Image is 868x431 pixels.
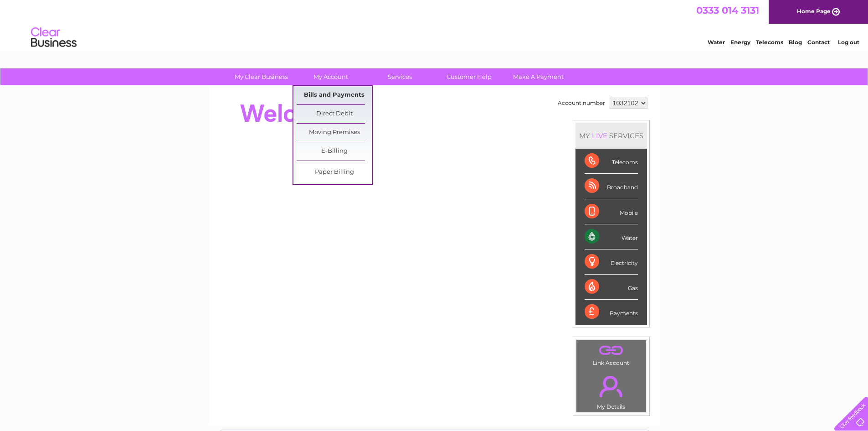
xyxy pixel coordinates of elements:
[579,370,644,402] a: .
[31,24,77,52] img: logo.png
[585,149,638,174] div: Telecoms
[789,39,802,46] a: Blog
[585,224,638,249] div: Water
[730,39,750,46] a: Energy
[756,39,783,46] a: Telecoms
[807,39,830,46] a: Contact
[293,68,368,85] a: My Account
[297,142,372,161] a: E-Billing
[576,368,647,413] td: My Details
[585,174,638,199] div: Broadband
[297,105,372,123] a: Direct Debit
[555,95,607,111] td: Account number
[297,124,372,142] a: Moving Premises
[585,199,638,224] div: Mobile
[585,249,638,275] div: Electricity
[585,300,638,324] div: Payments
[431,68,507,85] a: Customer Help
[576,340,647,369] td: Link Account
[224,68,299,85] a: My Clear Business
[297,86,372,104] a: Bills and Payments
[579,343,644,358] a: .
[575,123,647,149] div: MY SERVICES
[696,5,759,16] a: 0333 014 3131
[708,39,725,46] a: Water
[585,275,638,300] div: Gas
[219,5,650,44] div: Clear Business is a trading name of Verastar Limited (registered in [GEOGRAPHIC_DATA] No. 3667643...
[590,131,609,140] div: LIVE
[501,68,576,85] a: Make A Payment
[297,163,372,182] a: Paper Billing
[362,68,437,85] a: Services
[838,39,859,46] a: Log out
